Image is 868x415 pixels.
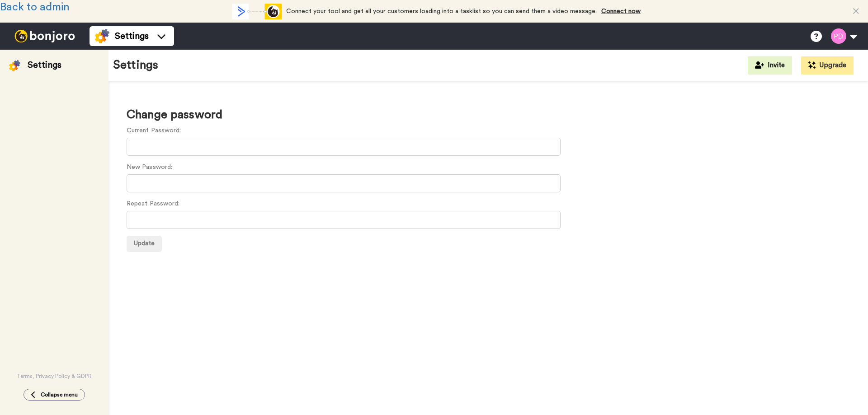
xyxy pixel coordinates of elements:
label: Current Password: [127,126,181,135]
a: Connect now [601,8,641,14]
label: Repeat Password: [127,199,179,209]
span: Update [134,240,155,247]
span: Connect your tool and get all your customers loading into a tasklist so you can send them a video... [286,8,597,14]
button: Update [127,236,162,252]
div: Settings [28,59,61,71]
span: Settings [115,30,149,42]
label: New Password: [127,163,172,172]
span: Collapse menu [41,391,78,398]
h1: Change password [127,108,850,121]
img: settings-colored.svg [9,60,20,71]
img: settings-colored.svg [95,29,109,43]
h1: Settings [113,59,158,72]
div: animation [232,4,282,19]
button: Invite [748,56,792,75]
button: Upgrade [801,56,854,75]
button: Collapse menu [24,389,85,401]
img: bj-logo-header-white.svg [11,30,79,42]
